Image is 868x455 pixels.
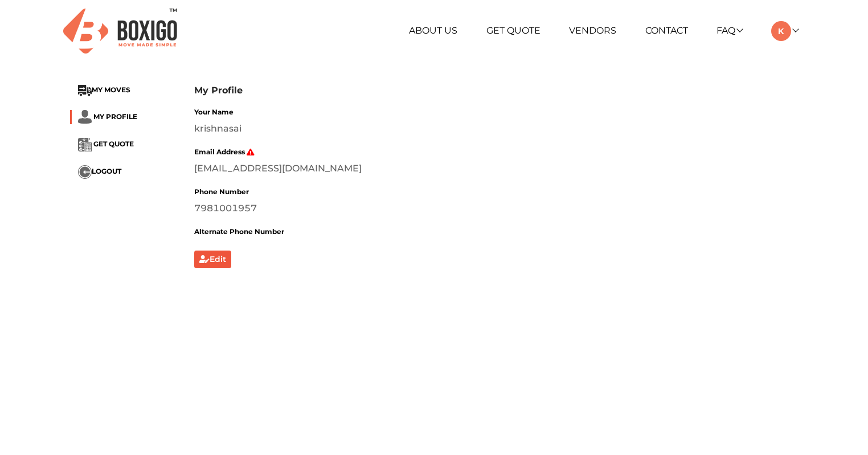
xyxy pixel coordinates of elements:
[194,251,231,268] button: Edit
[78,140,134,149] a: ... GET QUOTE
[93,112,137,121] span: MY PROFILE
[194,85,798,96] h3: My Profile
[194,202,798,215] div: 7981001957
[78,138,92,151] img: ...
[194,187,249,197] label: Phone Number
[78,110,92,124] img: ...
[92,167,121,176] span: LOGOUT
[78,86,130,95] a: ...MY MOVES
[716,25,742,36] a: FAQ
[486,25,541,36] a: Get Quote
[63,9,177,54] img: Boxigo
[78,165,121,179] button: ...LOGOUT
[194,122,798,136] div: krishnasai
[78,165,92,179] img: ...
[92,86,130,95] span: MY MOVES
[409,25,457,36] a: About Us
[194,162,798,175] div: [EMAIL_ADDRESS][DOMAIN_NAME]
[645,25,688,36] a: Contact
[93,140,134,149] span: GET QUOTE
[194,107,234,117] label: Your Name
[78,112,137,121] a: ... MY PROFILE
[78,85,92,96] img: ...
[569,25,616,36] a: Vendors
[194,147,255,157] label: Email Address
[194,227,284,237] label: Alternate Phone Number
